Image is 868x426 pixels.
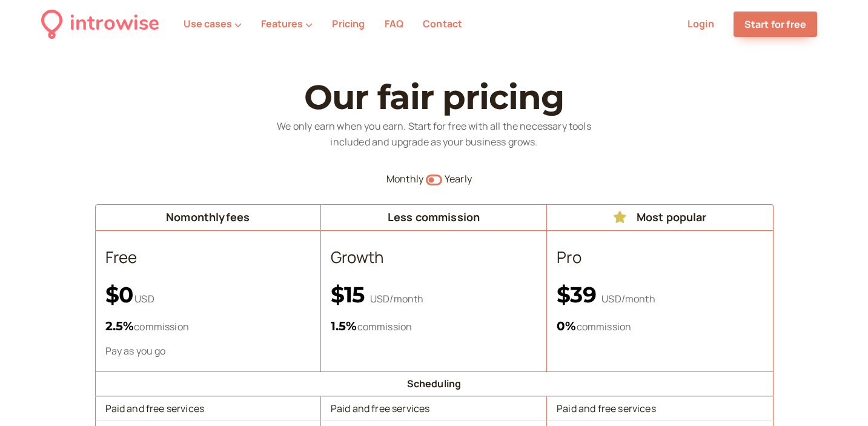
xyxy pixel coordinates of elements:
[105,245,311,270] h2: Free
[261,18,313,29] button: Features
[331,319,357,333] span: 1.5 %
[557,281,601,308] span: $ 39
[734,12,817,37] a: Start for free
[547,396,773,421] td: Paid and free services
[331,281,370,308] span: $ 15
[557,319,576,333] span: 0 %
[105,282,311,308] p: USD
[807,368,868,426] iframe: Chat Widget
[95,79,774,116] h1: Our fair pricing
[105,316,311,336] p: commission
[105,319,134,333] span: 2.5 %
[557,316,763,336] p: commission
[552,210,767,225] div: Most popular
[259,119,610,150] p: We only earn when you earn. Start for free with all the necessary tools included and upgrade as y...
[95,396,321,421] td: Paid and free services
[331,316,537,336] p: commission
[385,17,403,30] a: FAQ
[331,245,537,270] h2: Growth
[445,171,774,187] div: Yearly
[105,344,311,358] p: Pay as you go
[70,7,159,41] div: introwise
[326,210,542,225] div: Less commission
[687,17,714,30] a: Login
[41,7,159,41] a: introwise
[557,282,763,308] p: USD/month
[423,17,462,30] a: Contact
[105,281,133,308] span: $0
[95,171,424,187] div: Monthly
[95,204,321,231] td: No monthly fees
[331,282,537,308] p: USD/month
[557,245,763,270] h2: Pro
[95,371,774,396] td: Scheduling
[332,17,365,30] a: Pricing
[321,396,547,421] td: Paid and free services
[184,18,242,29] button: Use cases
